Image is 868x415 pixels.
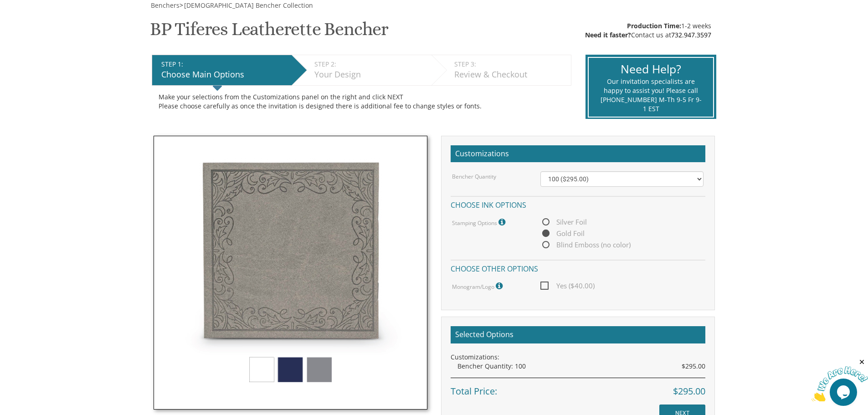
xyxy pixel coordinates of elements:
span: > [180,1,313,10]
span: [DEMOGRAPHIC_DATA] Bencher Collection [184,1,313,10]
span: Gold Foil [540,228,585,239]
img: tiferes_leatherette.jpg [154,136,427,410]
span: Silver Foil [540,216,587,228]
span: Production Time: [627,21,681,30]
iframe: chat widget [812,358,868,401]
div: Review & Checkout [454,69,566,81]
div: Total Price: [451,378,705,398]
div: Choose Main Options [161,69,287,81]
label: Stamping Options [452,216,508,228]
h2: Customizations [451,145,705,163]
span: $295.00 [682,362,705,371]
label: Monogram/Logo [452,280,505,292]
div: STEP 3: [454,60,566,69]
a: [DEMOGRAPHIC_DATA] Bencher Collection [183,1,313,10]
div: Bencher Quantity: 100 [457,362,705,371]
h2: Selected Options [451,326,705,343]
a: Benchers [150,1,180,10]
div: Our invitation specialists are happy to assist you! Please call [PHONE_NUMBER] M-Th 9-5 Fr 9-1 EST [600,77,702,113]
div: Make your selections from the Customizations panel on the right and click NEXT Please choose care... [159,92,565,111]
h4: Choose other options [451,260,705,276]
h4: Choose ink options [451,196,705,212]
label: Bencher Quantity [452,173,496,180]
a: 732.947.3597 [671,31,711,39]
span: Blind Emboss (no color) [540,239,631,251]
span: $295.00 [673,385,705,398]
span: Need it faster? [585,31,631,39]
div: 1-2 weeks Contact us at [585,21,711,40]
div: Customizations: [451,353,705,362]
h1: BP Tiferes Leatherette Bencher [150,19,388,46]
div: Need Help? [600,61,702,77]
span: Yes ($40.00) [540,280,595,292]
div: STEP 1: [161,60,287,69]
span: Benchers [151,1,180,10]
div: Your Design [314,69,427,81]
div: STEP 2: [314,60,427,69]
